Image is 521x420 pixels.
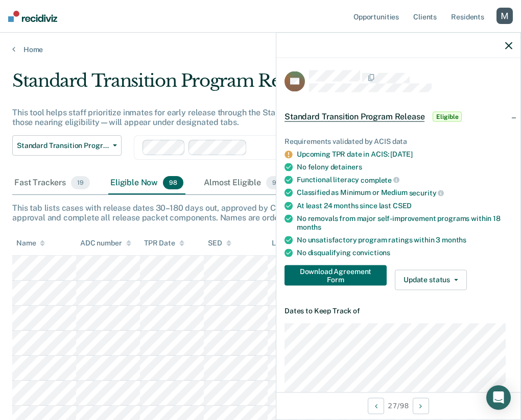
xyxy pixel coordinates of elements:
span: months [442,235,466,243]
span: convictions [352,248,390,256]
div: Standard Transition Program ReleaseEligible [276,101,520,133]
div: SED [208,239,231,248]
span: 9 [266,176,282,189]
div: No felony [297,162,512,171]
a: Navigate to form link [285,265,391,285]
div: TPR Date [144,239,184,248]
span: Standard Transition Program Release [285,112,424,122]
button: Download Agreement Form [285,265,387,285]
a: Home [12,45,509,54]
span: 19 [71,176,90,189]
div: Standard Transition Program Release [12,70,481,100]
span: complete [361,176,399,184]
div: Open Intercom Messenger [486,385,511,410]
div: Eligible Now [108,172,185,194]
div: Last Viewed [272,239,321,248]
span: CSED [393,202,412,210]
div: ADC number [80,239,131,248]
div: This tool helps staff prioritize inmates for early release through the Standard Transition Progra... [12,108,481,127]
button: Next Opportunity [413,398,429,414]
dt: Dates to Keep Track of [285,306,512,315]
div: Fast Trackers [12,172,92,194]
div: 27 / 98 [276,392,520,419]
button: Update status [395,269,467,290]
div: Name [16,239,45,248]
div: No disqualifying [297,248,512,257]
span: Eligible [433,112,462,122]
div: Almost Eligible [202,172,285,194]
div: At least 24 months since last [297,202,512,210]
span: detainers [330,162,362,170]
span: months [297,223,321,231]
span: Standard Transition Program Release [17,141,109,150]
div: Requirements validated by ACIS data [285,137,512,146]
div: No unsatisfactory program ratings within 3 [297,235,512,244]
span: security [409,189,444,197]
div: Upcoming TPR date in ACIS: [DATE] [297,150,512,158]
div: No removals from major self-improvement programs within 18 [297,214,512,232]
div: Classified as Minimum or Medium [297,188,512,197]
div: Functional literacy [297,175,512,184]
div: This tab lists cases with release dates 30–180 days out, approved by Central Time Comp. COIIIs mu... [12,203,509,223]
button: Previous Opportunity [368,398,384,414]
span: 98 [163,176,183,189]
img: Recidiviz [8,11,57,22]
